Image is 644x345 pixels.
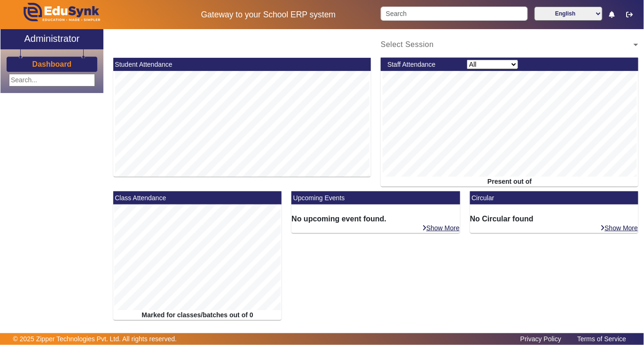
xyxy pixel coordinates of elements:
p: © 2025 Zipper Technologies Pvt. Ltd. All rights reserved. [13,334,177,344]
a: Terms of Service [573,333,631,345]
a: Privacy Policy [516,333,566,345]
a: Show More [600,224,639,232]
h6: No Circular found [470,214,639,223]
a: Administrator [0,29,103,49]
mat-card-header: Class Attendance [113,191,282,204]
h5: Gateway to your School ERP system [166,10,371,20]
h6: No upcoming event found. [291,214,460,223]
input: Search [381,7,528,21]
span: Select Session [381,40,434,48]
mat-card-header: Student Attendance [113,58,371,71]
a: Dashboard [32,59,72,69]
div: Present out of [381,177,638,187]
h2: Administrator [24,33,80,44]
div: Staff Attendance [383,60,462,70]
mat-card-header: Circular [470,191,639,204]
input: Search... [9,74,95,86]
h3: Dashboard [32,60,72,69]
div: Marked for classes/batches out of 0 [113,310,282,320]
mat-card-header: Upcoming Events [291,191,460,204]
a: Show More [422,224,460,232]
